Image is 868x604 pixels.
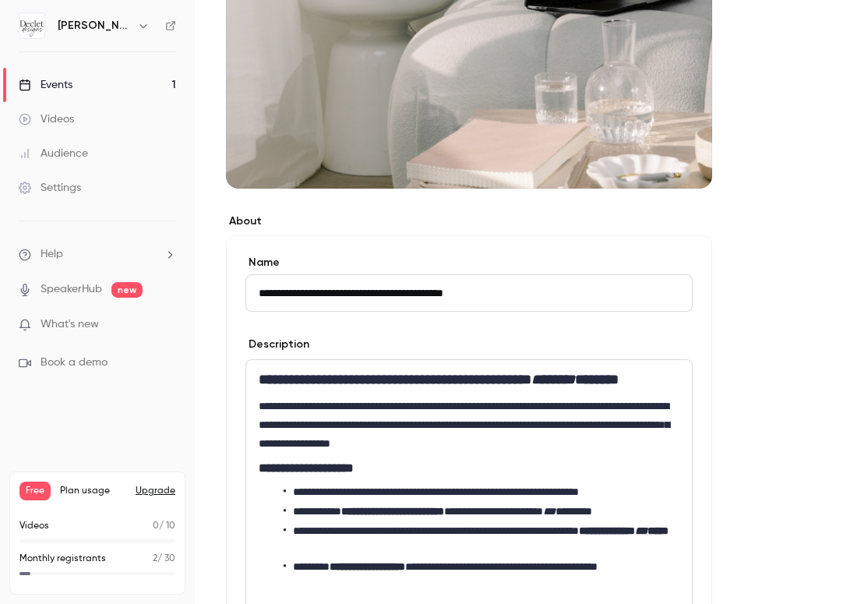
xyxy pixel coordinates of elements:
a: SpeakerHub [41,281,102,298]
span: 2 [153,554,157,563]
div: Videos [19,111,74,127]
span: Help [41,246,63,263]
p: / 30 [153,552,175,566]
div: Events [19,77,72,93]
p: / 10 [153,519,175,533]
p: Monthly registrants [19,552,106,566]
span: What's new [41,316,99,333]
button: Upgrade [136,485,175,497]
h6: [PERSON_NAME] Designs [58,18,131,34]
div: Audience [19,146,88,161]
span: 0 [153,521,159,531]
p: Videos [19,519,49,533]
label: Description [245,337,309,352]
label: About [226,214,712,229]
label: Name [245,255,693,270]
span: Book a demo [41,355,108,371]
div: Settings [19,180,81,196]
li: help-dropdown-opener [19,246,176,263]
span: Free [19,482,51,500]
span: new [111,282,143,298]
span: Plan usage [60,485,126,497]
img: Declet Designs [19,13,44,38]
